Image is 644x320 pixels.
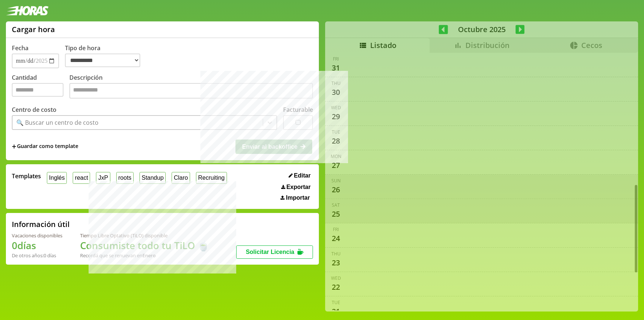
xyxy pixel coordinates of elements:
[283,106,313,114] label: Facturable
[246,249,295,255] span: Solicitar Licencia
[286,184,311,190] span: Exportar
[286,172,313,179] button: Editar
[80,252,209,259] div: Recordá que se renuevan en
[65,54,140,67] select: Tipo de hora
[12,232,62,239] div: Vacaciones disponibles
[12,142,16,151] span: +
[12,142,78,151] span: +Guardar como template
[12,239,62,252] h1: 0 días
[47,172,67,183] button: Inglés
[69,83,313,99] textarea: Descripción
[6,6,49,16] img: logotipo
[279,183,313,191] button: Exportar
[73,172,90,183] button: react
[116,172,134,183] button: roots
[96,172,110,183] button: JxP
[294,172,310,179] span: Editar
[12,172,41,180] span: Templates
[140,172,166,183] button: Standup
[196,172,227,183] button: Recruiting
[12,73,69,100] label: Cantidad
[12,252,62,259] div: De otros años: 0 días
[12,24,55,34] h1: Cargar hora
[69,73,313,100] label: Descripción
[236,245,313,259] button: Solicitar Licencia
[65,44,146,68] label: Tipo de hora
[80,232,209,239] div: Tiempo Libre Optativo (TiLO) disponible
[16,118,99,127] div: 🔍 Buscar un centro de costo
[172,172,190,183] button: Claro
[12,106,56,114] label: Centro de costo
[80,239,209,252] h1: Consumiste todo tu TiLO 🍵
[142,252,156,259] b: Enero
[286,195,310,201] span: Importar
[12,44,28,52] label: Fecha
[12,219,70,229] h2: Información útil
[12,83,63,97] input: Cantidad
